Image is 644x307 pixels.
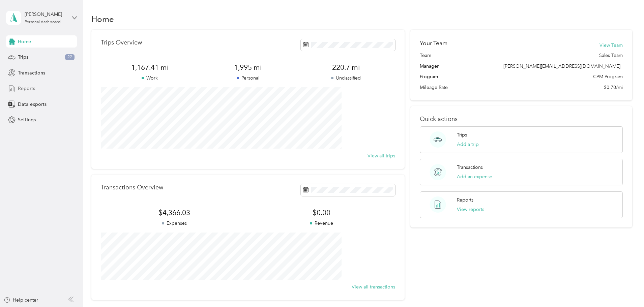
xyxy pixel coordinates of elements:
span: [PERSON_NAME][EMAIL_ADDRESS][DOMAIN_NAME] [503,63,620,69]
span: Trips [18,54,28,61]
p: Trips Overview [101,39,142,46]
p: Reports [457,196,473,204]
h1: Home [91,16,114,23]
span: Data exports [18,101,47,108]
button: Add a trip [457,141,479,148]
span: Reports [18,85,35,92]
p: Transactions [457,164,483,171]
span: Transactions [18,69,45,76]
p: Personal [199,74,297,82]
span: Program [420,73,438,80]
span: $4,366.03 [101,208,248,217]
p: Quick actions [420,116,623,123]
span: Home [18,38,31,45]
iframe: Everlance-gr Chat Button Frame [606,269,644,307]
span: Settings [18,116,36,123]
button: View all trips [368,152,395,159]
button: Help center [4,297,38,304]
span: CPM Program [593,73,623,80]
p: Expenses [101,220,248,227]
p: Transactions Overview [101,184,163,191]
h2: Your Team [420,39,447,48]
p: Unclassified [297,74,395,82]
p: Revenue [248,220,395,227]
button: Add an expense [457,173,492,180]
button: View Team [599,42,623,49]
span: 1,167.41 mi [101,63,199,72]
span: Team [420,52,431,59]
span: 220.7 mi [297,63,395,72]
button: View reports [457,206,484,213]
span: $0.00 [248,208,395,217]
span: 22 [65,54,75,60]
div: Personal dashboard [25,20,61,24]
span: Manager [420,63,439,70]
span: Sales Team [599,52,623,59]
p: Trips [457,131,467,139]
span: Mileage Rate [420,84,448,91]
span: 1,995 mi [199,63,297,72]
button: View all transactions [352,283,395,290]
div: [PERSON_NAME] [25,11,67,18]
p: Work [101,74,199,82]
span: $0.70/mi [604,84,623,91]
